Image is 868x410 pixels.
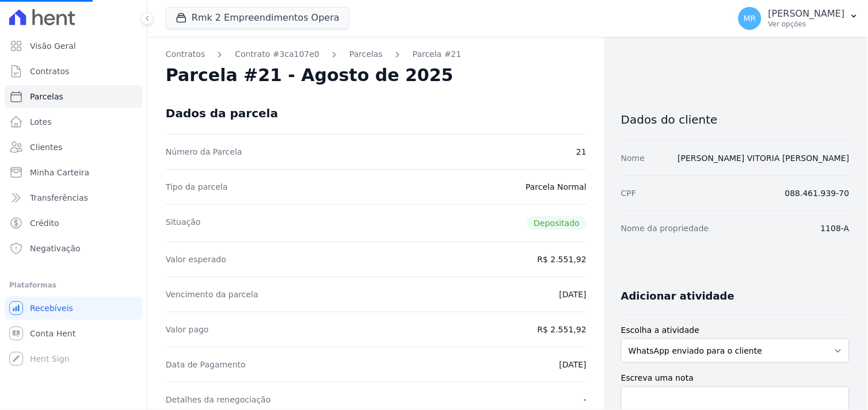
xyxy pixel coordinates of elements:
[678,154,850,163] a: [PERSON_NAME] VITORIA [PERSON_NAME]
[30,243,81,254] span: Negativação
[768,20,845,29] p: Ver opções
[5,237,142,260] a: Negativação
[166,359,246,370] dt: Data de Pagamento
[235,48,319,60] a: Contrato #3ca107e0
[5,297,142,320] a: Recebíveis
[349,48,383,60] a: Parcelas
[30,66,69,77] span: Contratos
[559,289,587,300] dd: [DATE]
[413,48,462,60] a: Parcela #21
[5,110,142,133] a: Lotes
[5,60,142,83] a: Contratos
[166,48,205,60] a: Contratos
[30,302,73,314] span: Recebíveis
[5,35,142,58] a: Visão Geral
[30,116,52,128] span: Lotes
[821,223,850,234] dd: 1108-A
[526,181,587,193] dd: Parcela Normal
[559,359,587,370] dd: [DATE]
[166,324,209,335] dt: Valor pago
[5,186,142,209] a: Transferências
[5,136,142,159] a: Clientes
[30,91,63,102] span: Parcelas
[166,7,349,29] button: Rmk 2 Empreendimentos Opera
[621,152,645,164] dt: Nome
[30,217,59,229] span: Crédito
[166,181,228,193] dt: Tipo da parcela
[621,187,636,199] dt: CPF
[768,8,845,20] p: [PERSON_NAME]
[527,216,587,230] span: Depositado
[584,394,587,405] dd: -
[166,216,201,230] dt: Situação
[166,394,271,405] dt: Detalhes da renegociação
[621,324,850,336] label: Escolha a atividade
[30,192,88,204] span: Transferências
[5,85,142,108] a: Parcelas
[621,289,734,303] h3: Adicionar atividade
[538,324,587,335] dd: R$ 2.551,92
[5,322,142,345] a: Conta Hent
[744,14,756,22] span: MR
[576,146,587,158] dd: 21
[30,328,75,339] span: Conta Hent
[5,161,142,184] a: Minha Carteira
[30,167,89,178] span: Minha Carteira
[166,254,226,265] dt: Valor esperado
[166,289,258,300] dt: Vencimento da parcela
[166,65,454,86] h2: Parcela #21 - Agosto de 2025
[785,187,850,199] dd: 088.461.939-70
[30,141,62,153] span: Clientes
[5,212,142,235] a: Crédito
[621,372,850,384] label: Escreva uma nota
[166,48,587,60] nav: Breadcrumb
[621,223,709,234] dt: Nome da propriedade
[166,106,278,120] div: Dados da parcela
[166,146,242,158] dt: Número da Parcela
[538,254,587,265] dd: R$ 2.551,92
[729,2,868,35] button: MR [PERSON_NAME] Ver opções
[30,40,76,52] span: Visão Geral
[9,278,138,292] div: Plataformas
[621,113,850,127] h3: Dados do cliente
